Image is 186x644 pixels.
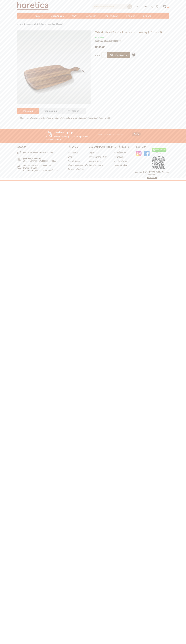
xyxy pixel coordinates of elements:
span: Tablet เขียงเสิร์ฟหรือหั่นอาหาร ขนาดใหญ่ (ไม้จามจุรี) [95,30,162,34]
a: นโยบายความเป็นส่วนตัว [68,164,88,166]
div: CBG07B02/15LL00MO [104,39,121,42]
a: [PHONE_NUMBER] [23,157,41,160]
a: วิธีสั่งซื้อสินค้า [100,13,122,19]
a: วิธีชำระเงิน [114,156,124,158]
h4: เกี่ยวกับเรา [68,146,88,149]
p: ติดตามข่าวสารและ[PERSON_NAME]พิเศษทางอีเมล์[PERSON_NAME] [45,135,97,141]
span: หยิบใส่รถเข็น [110,53,127,57]
img: dropdown-icon.svg [140,6,141,7]
span: พร้อมส่ง [95,36,104,38]
address: Copyright © 2020 [DOMAIN_NAME]. All rights reserved. [135,171,169,176]
span: เปิดทำการ [PERSON_NAME] 08.30 - 17.30 น. [23,160,56,162]
h4: ติดต่อเรา [17,146,62,149]
button: ยืนยัน [132,132,141,136]
h4: ติดตามเรา [136,146,169,149]
a: ติดต่อเรื่องขายส่ง [89,164,103,166]
li: Tablet เขียงเสิร์ฟหรือหั่นอาหาร ขนาดใหญ่ (ไม้จามจุรี) [24,23,63,26]
a: ข้อมูลเพิ่มเติม [44,109,57,113]
span: 0 [167,5,169,8]
span: สินค้า [72,13,78,19]
h4: ลูกค้า[PERSON_NAME] [89,146,113,149]
span: THB [144,5,147,8]
div: สถานะของสินค้า [95,36,169,39]
a: บทความ [139,13,156,19]
a: รายละเอียด [23,109,33,113]
h4: การสั่งซื้อสินค้า [114,146,130,149]
a: ติดต่อเรา [122,13,139,19]
a: 0 [163,4,167,9]
span: ฿840.00 [95,46,105,49]
a: เงื่อนไขการให้บริการ [68,168,85,170]
a: หน้าแรก [31,13,47,19]
span: จำนวน [95,54,100,56]
a: ข่าวสาร [68,156,74,158]
a: รายการโปรด [155,4,161,7]
span: หน้าแรก [35,14,43,18]
a: คำถามที่พบบ่อย [68,160,80,162]
a: หน้าแรก [17,23,23,25]
a: วิธีสั่งซื้อสินค้า [114,151,126,154]
a: แบรนด์สินค้า [47,13,68,19]
span: บทความ [143,13,152,19]
span: เกี่ยวกับเรา [85,13,96,19]
span: ติดต่อเรา [126,13,135,19]
span: 463 ถนนบอนด์สตรีท [PERSON_NAME][PERSON_NAME] ต.[GEOGRAPHIC_DATA]ปากเกร็ด จ.นนทบุรี 11120 [23,164,59,172]
button: หยิบใส่รถเข็น [107,52,130,58]
img: Tablet เขียงเสิร์ฟหรือหั่นอาหาร ขนาดใหญ่ (ไม้จามจุรี) [17,31,91,104]
strong: รหัสสินค้า [95,39,104,42]
span: วิธีสั่งซื้อสินค้า [104,13,118,19]
span: ยืนยัน [134,133,139,136]
h4: Newsletter Signup [45,131,97,134]
a: เข้าสู่ระบบ [148,4,155,7]
a: เกี่ยวกับร้านค้า [68,151,80,154]
p: QR Code [152,152,166,155]
a: นโยบายคืนสินค้า [114,164,128,166]
a: การรีวิวสินค้า [68,109,81,113]
img: Horetica.com [17,2,49,10]
a: การจัดส่งสินค้า [114,160,127,162]
a: ตรวจสอบสถานะสินค้า [89,156,107,158]
span: แบรนด์สินค้า [51,13,64,19]
a: ขอแคตตาล็อก [89,160,101,162]
span: th [136,5,138,8]
a: บัญชีของฉัน [89,151,99,154]
a: สินค้า [68,13,81,19]
a: [EMAIL_ADDRESS][DOMAIN_NAME] [23,151,53,154]
div: ใช้หั่นอาหาร หรือเสิร์ฟอาหารแห้งบนโต๊ะอาหารผลิตจากไม้จามจุรี มาตรฐานสินค้าส่งออก [PERSON_NAME]สัม... [20,117,166,120]
a: เกี่ยวกับเรา [81,13,100,19]
a: เพิ่มไปยังรายการโปรด [131,52,136,58]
